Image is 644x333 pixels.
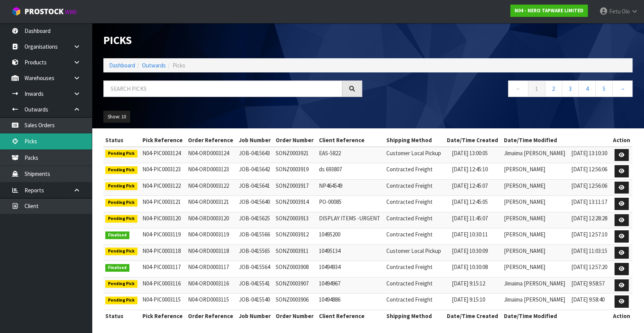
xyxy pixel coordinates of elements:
a: 5 [595,80,613,97]
td: SONZ0003917 [274,179,317,196]
td: N04-ORD0003120 [186,212,237,228]
span: Pending Pick [105,297,137,304]
td: JOB-0415540 [237,294,273,310]
th: Pick Reference [141,134,186,146]
th: Order Reference [186,134,237,146]
td: [DATE] 11:03:15 [569,244,611,261]
th: Order Number [274,134,317,146]
td: Jimaima [PERSON_NAME] [502,294,569,310]
td: SONZ0003913 [274,212,317,228]
td: SONZ0003907 [274,277,317,294]
td: N04-ORD0003124 [186,147,237,163]
td: EAS-5822 [317,147,384,163]
th: Order Reference [186,310,237,322]
th: Client Reference [317,134,384,146]
td: [PERSON_NAME] [502,179,569,196]
td: SONZ0003911 [274,244,317,261]
span: Pending Pick [105,215,137,223]
span: Pending Pick [105,248,137,255]
td: [DATE] 12:28:28 [569,212,611,228]
td: [DATE] 9:15:12 [450,277,502,294]
h1: Picks [103,34,362,47]
td: PO-00085 [317,196,384,212]
a: 3 [562,80,579,97]
td: [DATE] 10:30:11 [450,228,502,245]
span: Contracted Freight [386,166,433,173]
td: [DATE] 9:15:10 [450,294,502,310]
td: 10495200 [317,228,384,245]
a: → [612,80,633,97]
td: [DATE] 12:45:05 [450,196,502,212]
a: Dashboard [109,62,135,69]
td: JOB-0415564 [237,261,273,277]
td: SONZ0003912 [274,228,317,245]
td: N04-ORD0003121 [186,196,237,212]
td: N04-ORD0003122 [186,179,237,196]
td: Jimaima [PERSON_NAME] [502,277,569,294]
td: N04-ORD0003117 [186,261,237,277]
td: JOB-0415642 [237,163,273,180]
a: 1 [528,80,545,97]
a: N04 - NERO TAPWARE LIMITED [510,5,588,17]
td: [DATE] 12:56:06 [569,179,611,196]
td: SONZ0003921 [274,147,317,163]
th: Action [611,134,633,146]
td: [DATE] 9:58:40 [569,294,611,310]
td: [DATE] 13:10:30 [569,147,611,163]
small: WMS [65,8,77,16]
td: 10495134 [317,244,384,261]
span: Customer Local Pickup [386,247,441,254]
span: Contracted Freight [386,280,433,287]
td: [PERSON_NAME] [502,212,569,228]
td: N04-ORD0003116 [186,277,237,294]
td: JOB-0415641 [237,179,273,196]
td: [PERSON_NAME] [502,196,569,212]
td: DISPLAY ITEMS -URGENT [317,212,384,228]
a: 4 [579,80,596,97]
span: Customer Local Pickup [386,149,441,157]
td: [DATE] 12:57:20 [569,261,611,277]
td: SONZ0003914 [274,196,317,212]
span: Pending Pick [105,182,137,190]
span: Contracted Freight [386,182,433,189]
th: Pick Reference [141,310,186,322]
td: SONZ0003906 [274,294,317,310]
td: JOB-0415625 [237,212,273,228]
th: Job Number [237,134,273,146]
td: [DATE] 10:30:09 [450,244,502,261]
td: [DATE] 13:00:05 [450,147,502,163]
td: JOB-0415565 [237,244,273,261]
button: Show: 10 [103,111,130,123]
th: Client Reference [317,310,384,322]
a: 2 [545,80,562,97]
td: [DATE] 12:56:06 [569,163,611,180]
td: N04-PIC0003116 [141,277,186,294]
td: N04-PIC0003120 [141,212,186,228]
th: Date/Time Created [445,134,502,146]
td: N04-PIC0003118 [141,244,186,261]
span: Fetu [609,8,621,15]
span: Olo [622,8,630,15]
td: N04-PIC0003121 [141,196,186,212]
td: SONZ0003908 [274,261,317,277]
img: cube-alt.png [11,7,21,16]
td: SONZ0003919 [274,163,317,180]
span: Contracted Freight [386,296,433,303]
strong: N04 - NERO TAPWARE LIMITED [515,7,584,14]
span: Finalised [105,231,129,239]
td: N04-ORD0003119 [186,228,237,245]
td: N04-ORD0003123 [186,163,237,180]
th: Status [103,310,141,322]
input: Search picks [103,80,342,97]
td: [PERSON_NAME] [502,228,569,245]
td: N04-PIC0003119 [141,228,186,245]
span: Pending Pick [105,166,137,174]
td: [PERSON_NAME] [502,244,569,261]
th: Order Number [274,310,317,322]
td: N04-PIC0003124 [141,147,186,163]
th: Job Number [237,310,273,322]
span: Contracted Freight [386,198,433,205]
td: 10494967 [317,277,384,294]
td: 10494934 [317,261,384,277]
td: JOB-0415640 [237,196,273,212]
